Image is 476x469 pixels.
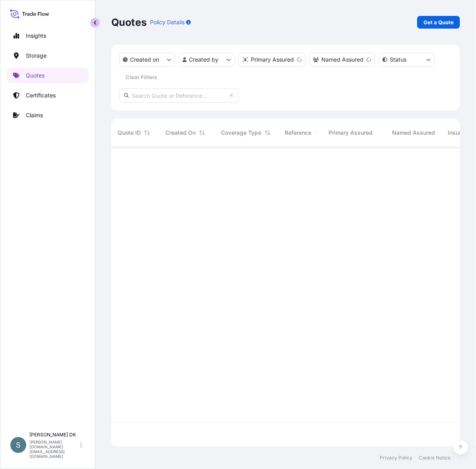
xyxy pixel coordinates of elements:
[111,16,147,29] p: Quotes
[29,440,79,459] p: [PERSON_NAME][DOMAIN_NAME][EMAIL_ADDRESS][DOMAIN_NAME]
[119,52,175,67] button: createdOn Filter options
[29,432,79,438] p: [PERSON_NAME] DK
[26,32,46,40] p: Insights
[7,107,89,123] a: Claims
[379,52,435,67] button: certificateStatus Filter options
[26,72,45,79] p: Quotes
[126,73,157,81] p: Clear Filters
[285,129,311,137] span: Reference
[130,56,159,64] p: Created on
[251,56,294,64] p: Primary Assured
[313,128,323,138] button: Sort
[142,128,152,138] button: Sort
[118,129,141,137] span: Quote ID
[179,52,235,67] button: createdBy Filter options
[16,441,21,449] span: S
[239,52,305,67] button: distributor Filter options
[26,111,43,119] p: Claims
[321,56,363,64] p: Named Assured
[390,56,406,64] p: Status
[7,28,89,44] a: Insights
[7,48,89,64] a: Storage
[150,18,185,26] p: Policy Details
[119,71,164,83] button: Clear Filters
[263,128,272,138] button: Sort
[7,68,89,83] a: Quotes
[189,56,219,64] p: Created by
[392,129,435,137] span: Named Assured
[309,52,375,67] button: cargoOwner Filter options
[165,129,196,137] span: Created On
[424,18,454,26] p: Get a Quote
[328,129,373,137] span: Primary Assured
[197,128,207,138] button: Sort
[26,91,56,99] p: Certificates
[417,16,460,29] a: Get a Quote
[26,52,47,60] p: Storage
[380,455,412,461] a: Privacy Policy
[7,87,89,103] a: Certificates
[119,88,239,103] input: Search Quote or Reference...
[419,455,451,461] a: Cookie Notice
[221,129,261,137] span: Coverage Type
